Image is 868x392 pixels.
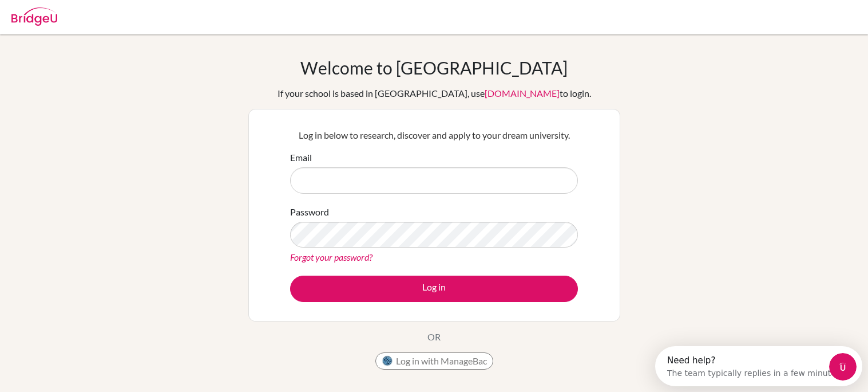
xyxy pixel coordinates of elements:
div: The team typically replies in a few minutes. [12,19,188,31]
label: Email [290,151,312,164]
div: If your school is based in [GEOGRAPHIC_DATA], use to login. [278,87,591,100]
a: [DOMAIN_NAME] [485,88,560,99]
iframe: Intercom live chat discovery launcher [655,346,862,386]
button: Log in [290,276,578,302]
iframe: Intercom live chat [829,353,857,381]
p: OR [427,330,441,344]
div: Open Intercom Messenger [5,5,221,36]
label: Password [290,205,329,219]
button: Log in with ManageBac [375,352,493,370]
a: Forgot your password? [290,252,372,262]
h1: Welcome to [GEOGRAPHIC_DATA] [300,57,568,78]
div: Need help? [12,10,188,19]
p: Log in below to research, discover and apply to your dream university. [290,128,578,142]
img: Bridge-U [11,7,57,26]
